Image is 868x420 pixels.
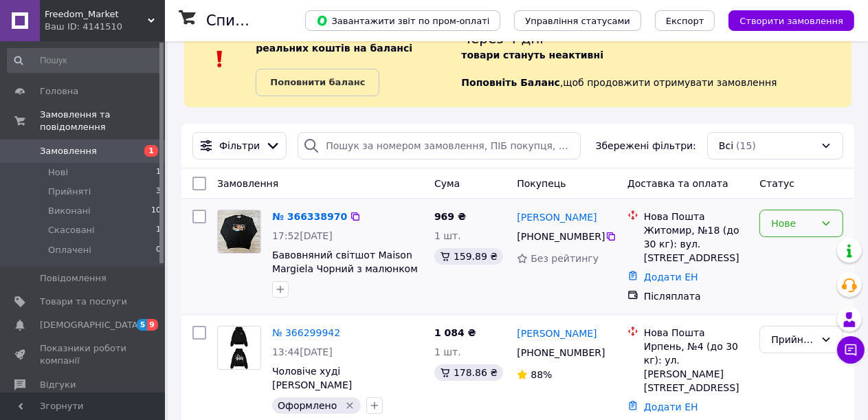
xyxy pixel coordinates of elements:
[434,178,460,189] span: Cума
[272,230,333,241] span: 17:52[DATE]
[759,178,794,189] span: Статус
[40,109,165,133] span: Замовлення та повідомлення
[344,400,355,411] svg: Видалити мітку
[461,77,560,88] b: Поповніть Баланс
[434,327,476,338] span: 1 084 ₴
[728,10,854,31] button: Створити замовлення
[715,14,854,25] a: Створити замовлення
[736,140,756,151] span: (15)
[48,205,91,217] span: Виконані
[206,12,346,29] h1: Список замовлень
[305,10,500,31] button: Завантажити звіт по пром-оплаті
[666,16,704,26] span: Експорт
[147,319,158,331] span: 9
[461,49,603,60] b: товари стануть неактивні
[517,327,597,340] a: [PERSON_NAME]
[434,211,466,222] span: 969 ₴
[434,364,503,381] div: 178.86 ₴
[644,223,749,265] div: Житомир, №18 (до 30 кг): вул. [STREET_ADDRESS]
[219,139,260,153] span: Фільтри
[644,210,749,223] div: Нова Пошта
[739,16,843,26] span: Створити замовлення
[222,327,256,369] img: Фото товару
[272,366,352,390] a: Чоловіче худі [PERSON_NAME]
[461,22,852,96] div: , щоб продовжити отримувати замовлення
[156,224,161,236] span: 1
[434,248,503,265] div: 159.89 ₴
[837,336,865,364] button: Чат з покупцем
[316,14,489,27] span: Завантажити звіт по пром-оплаті
[40,85,78,98] span: Головна
[256,43,412,54] b: реальних коштів на балансі
[644,401,698,412] a: Додати ЕН
[270,77,365,87] b: Поповнити баланс
[272,250,418,302] a: Бавовняний світшот Maison Margiela Чорний з малюнком спереду чоловічий модний MM025B L
[272,327,340,338] a: № 366299942
[514,227,605,246] div: [PHONE_NUMBER]
[531,253,599,264] span: Без рейтингу
[434,346,461,357] span: 1 шт.
[218,210,260,253] img: Фото товару
[156,186,161,198] span: 3
[48,186,91,198] span: Прийняті
[256,69,379,96] a: Поповнити баланс
[272,346,333,357] span: 13:44[DATE]
[40,296,127,308] span: Товари та послуги
[40,379,76,391] span: Відгуки
[40,272,107,285] span: Повідомлення
[644,272,698,283] a: Додати ЕН
[48,224,95,236] span: Скасовані
[514,343,605,362] div: [PHONE_NUMBER]
[144,145,158,157] span: 1
[531,369,552,380] span: 88%
[644,326,749,340] div: Нова Пошта
[210,49,230,69] img: :exclamation:
[655,10,715,31] button: Експорт
[156,166,161,179] span: 1
[298,132,581,159] input: Пошук за номером замовлення, ПІБ покупця, номером телефону, Email, номером накладної
[156,244,161,256] span: 0
[525,16,630,26] span: Управління статусами
[644,289,749,303] div: Післяплата
[137,319,148,331] span: 5
[48,166,68,179] span: Нові
[644,340,749,395] div: Ирпень, №4 (до 30 кг): ул. [PERSON_NAME][STREET_ADDRESS]
[151,205,161,217] span: 10
[217,326,261,370] a: Фото товару
[517,210,597,224] a: [PERSON_NAME]
[217,178,278,189] span: Замовлення
[40,342,127,367] span: Показники роботи компанії
[45,21,165,33] div: Ваш ID: 4141510
[48,244,91,256] span: Оплачені
[514,10,641,31] button: Управління статусами
[272,211,347,222] a: № 366338970
[40,145,97,157] span: Замовлення
[771,216,815,231] div: Нове
[278,400,337,411] span: Оформлено
[627,178,728,189] span: Доставка та оплата
[40,319,142,331] span: [DEMOGRAPHIC_DATA]
[7,48,162,73] input: Пошук
[771,332,815,347] div: Прийнято
[596,139,696,153] span: Збережені фільтри:
[434,230,461,241] span: 1 шт.
[45,8,148,21] span: Freedom_Market
[517,178,566,189] span: Покупець
[217,210,261,254] a: Фото товару
[719,139,733,153] span: Всі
